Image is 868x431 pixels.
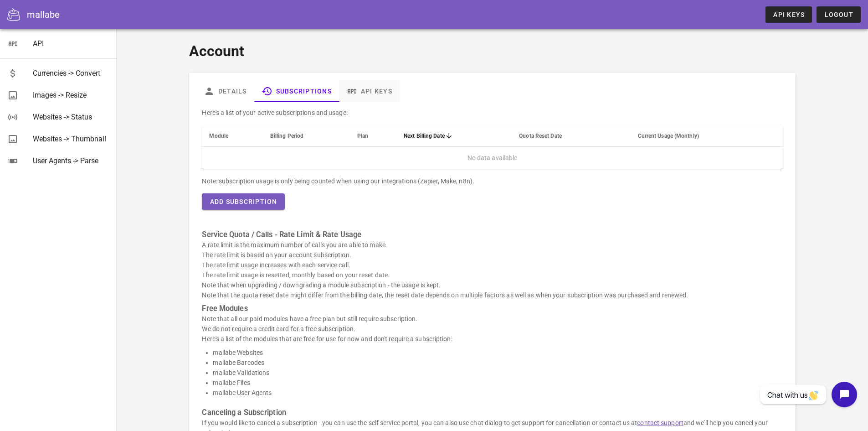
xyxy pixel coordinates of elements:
p: Note that all our paid modules have a free plan but still require subscription. We do not require... [202,314,782,344]
div: mallabe [27,8,60,21]
span: API Keys [773,11,805,18]
h1: Account [189,40,795,62]
span: Module [209,133,228,139]
span: Add Subscription [209,198,277,205]
th: Quota Reset Date: Not sorted. Activate to sort ascending. [512,125,630,147]
span: Next Billing Date [404,133,445,139]
th: Plan [350,125,396,147]
a: API Keys [339,80,400,102]
div: API [33,39,109,48]
th: Current Usage (Monthly): Not sorted. Activate to sort ascending. [631,125,783,147]
li: mallabe Barcodes [213,358,782,368]
div: Websites -> Thumbnail [33,135,109,143]
p: Here's a list of your active subscriptions and usage: [202,108,782,118]
h3: Service Quota / Calls - Rate Limit & Rate Usage [202,230,782,240]
div: Note: subscription usage is only being counted when using our integrations (Zapier, Make, n8n). [202,176,782,186]
p: A rate limit is the maximum number of calls you are able to make. The rate limit is based on your... [202,240,782,300]
span: Plan [357,133,368,139]
span: Quota Reset Date [519,133,562,139]
h3: Canceling a Subscription [202,408,782,418]
a: contact support [637,419,683,426]
th: Billing Period [263,125,350,147]
button: Add Subscription [202,193,284,210]
div: User Agents -> Parse [33,156,109,165]
a: Details [196,80,254,102]
li: mallabe Files [213,378,782,388]
div: Currencies -> Convert [33,69,109,78]
th: Module [202,125,262,147]
li: mallabe Validations [213,368,782,378]
li: mallabe Websites [213,348,782,358]
span: Logout [824,11,853,18]
div: Websites -> Status [33,113,109,121]
h3: Free Modules [202,304,782,314]
li: mallabe User Agents [213,388,782,398]
td: No data available [202,147,782,169]
a: API Keys [765,6,812,23]
button: Logout [817,6,861,23]
span: Billing Period [270,133,303,139]
a: Subscriptions [254,80,339,102]
span: Current Usage (Monthly) [638,133,699,139]
th: Next Billing Date: Sorted descending. Activate to remove sorting. [396,125,512,147]
div: Images -> Resize [33,91,109,99]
